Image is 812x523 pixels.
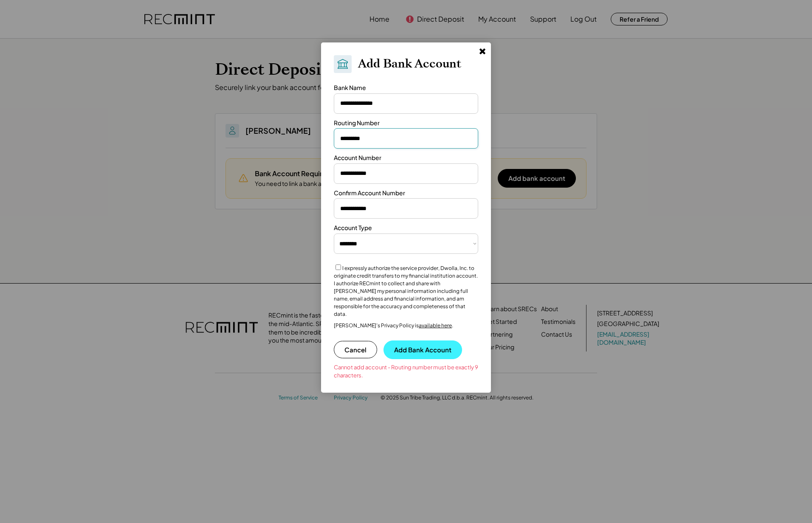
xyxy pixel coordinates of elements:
[334,154,381,162] div: Account Number
[383,340,462,359] button: Add Bank Account
[358,57,461,71] h2: Add Bank Account
[334,224,372,232] div: Account Type
[334,84,366,92] div: Bank Name
[334,119,380,127] div: Routing Number
[336,58,349,70] img: Bank.svg
[334,265,478,317] label: I expressly authorize the service provider, Dwolla, Inc. to originate credit transfers to my fina...
[334,363,478,380] div: Cannot add account - Routing number must be exactly 9 characters.
[334,341,377,358] button: Cancel
[334,189,405,197] div: Confirm Account Number
[334,322,453,329] div: [PERSON_NAME]’s Privacy Policy is .
[419,322,452,329] a: available here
